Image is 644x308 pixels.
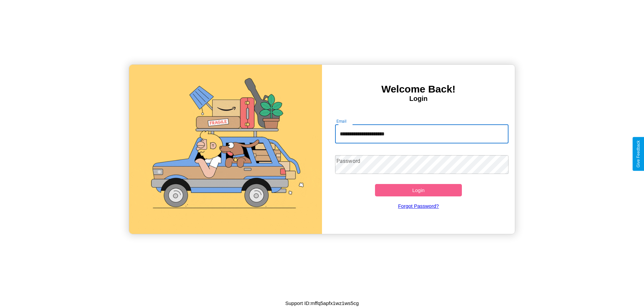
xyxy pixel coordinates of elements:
[285,299,359,308] p: Support ID: mffq5apfx1wz1ws5cg
[129,65,322,234] img: gif
[336,118,347,124] label: Email
[636,140,641,168] div: Give Feedback
[322,95,515,103] h4: Login
[375,184,462,196] button: Login
[332,196,505,215] a: Forgot Password?
[322,83,515,95] h3: Welcome Back!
